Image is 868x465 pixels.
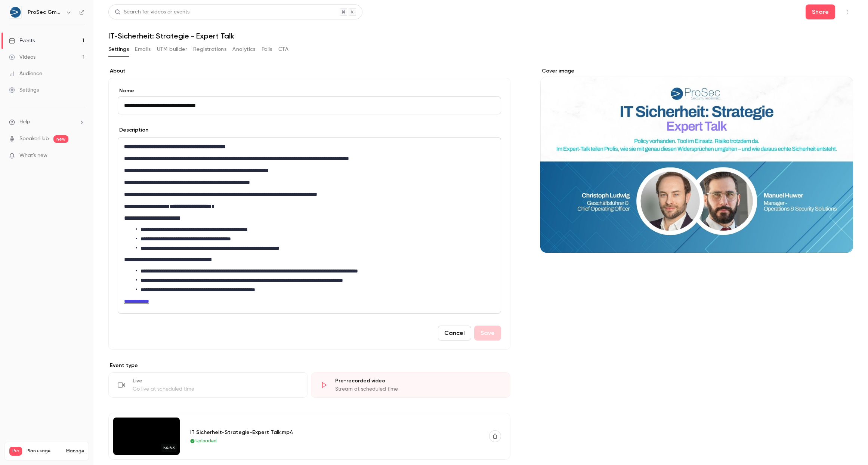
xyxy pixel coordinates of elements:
[9,70,42,77] div: Audience
[540,67,853,75] label: Cover image
[108,67,510,75] label: About
[195,438,217,444] span: Uploaded
[135,43,151,55] button: Emails
[133,377,299,385] div: Live
[335,377,501,385] div: Pre-recorded video
[19,152,47,160] span: What's new
[27,448,62,454] span: Plan usage
[161,444,177,452] span: 54:53
[806,4,835,19] button: Share
[53,135,68,143] span: new
[133,385,299,393] div: Go live at scheduled time
[278,43,288,55] button: CTA
[9,37,35,44] div: Events
[232,43,256,55] button: Analytics
[540,67,853,253] section: Cover image
[108,372,308,398] div: LiveGo live at scheduled time
[19,135,49,143] a: SpeakerHub
[108,31,853,40] h1: IT-Sicherheit: Strategie - Expert Talk
[115,8,189,16] div: Search for videos or events
[118,138,501,313] div: editor
[9,6,21,18] img: ProSec GmbH
[66,448,84,454] a: Manage
[108,43,129,55] button: Settings
[9,447,22,456] span: Pro
[9,86,39,94] div: Settings
[118,87,501,95] label: Name
[262,43,272,55] button: Polls
[157,43,187,55] button: UTM builder
[118,137,501,314] section: description
[193,43,226,55] button: Registrations
[438,326,471,341] button: Cancel
[9,118,84,126] li: help-dropdown-opener
[9,53,35,61] div: Videos
[108,362,510,369] p: Event type
[75,153,84,159] iframe: Noticeable Trigger
[118,126,148,134] label: Description
[190,428,480,436] div: IT Sicherheit-Strategie-Expert Talk.mp4
[311,372,510,398] div: Pre-recorded videoStream at scheduled time
[28,9,63,16] h6: ProSec GmbH
[335,385,501,393] div: Stream at scheduled time
[19,118,30,126] span: Help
